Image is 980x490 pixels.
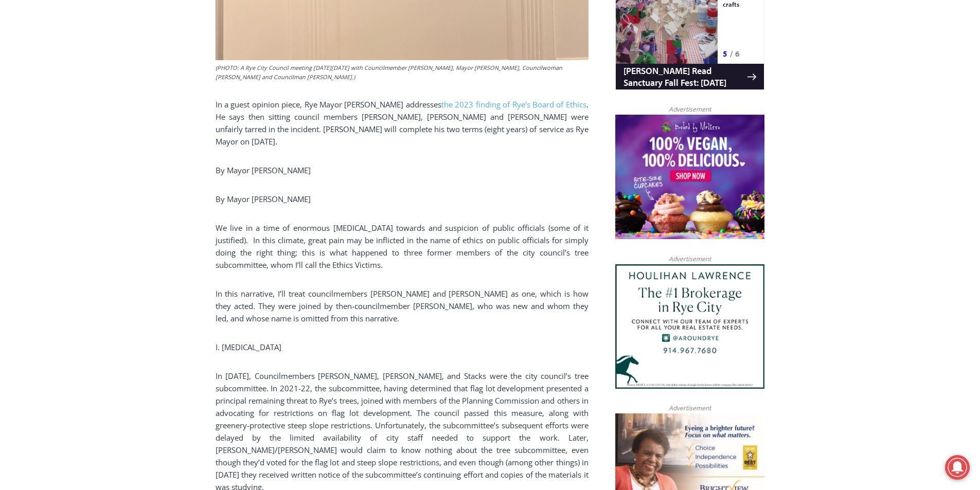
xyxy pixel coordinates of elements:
p: By Mayor [PERSON_NAME] [216,193,589,205]
div: unique DIY crafts [108,30,144,84]
img: Baked by Melissa [615,115,764,239]
a: [PERSON_NAME] Read Sanctuary Fall Fest: [DATE] [1,102,149,128]
a: the 2023 finding of Rye’s Board of Ethics [441,99,586,110]
p: In a guest opinion piece, Rye Mayor [PERSON_NAME] addresses . He says then sitting council member... [216,98,589,148]
span: Advertisement [658,254,721,264]
div: 5 [108,87,112,97]
a: Intern @ [DOMAIN_NAME] [247,100,498,128]
figcaption: (PHOTO: A Rye City Council meeting [DATE][DATE] with Councilmember [PERSON_NAME], Mayor [PERSON_N... [216,63,589,81]
div: "[PERSON_NAME] and I covered the [DATE] Parade, which was a really eye opening experience as I ha... [260,1,486,100]
span: Intern @ [DOMAIN_NAME] [269,102,477,125]
p: By Mayor [PERSON_NAME] [216,164,589,176]
p: In this narrative, I’ll treat councilmembers [PERSON_NAME] and [PERSON_NAME] as one, which is how... [216,287,589,324]
span: Advertisement [658,403,721,413]
div: / [115,87,117,97]
p: I. [MEDICAL_DATA] [216,341,589,353]
p: We live in a time of enormous [MEDICAL_DATA] towards and suspicion of public officials (some of i... [216,222,589,271]
h4: [PERSON_NAME] Read Sanctuary Fall Fest: [DATE] [8,103,132,127]
span: Advertisement [658,104,721,114]
img: Houlihan Lawrence The #1 Brokerage in Rye City [615,264,764,389]
div: 6 [120,87,124,97]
